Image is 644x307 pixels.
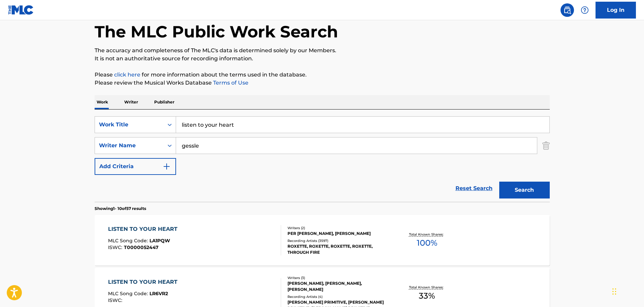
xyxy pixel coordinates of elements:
[563,6,571,14] img: search
[287,238,389,243] div: Recording Artists ( 3597 )
[499,182,550,198] button: Search
[149,290,168,297] span: LR6VR2
[610,275,644,307] div: Chat-Widget
[108,290,149,297] span: MLC Song Code :
[612,281,616,302] div: Ziehen
[95,95,110,109] p: Work
[99,142,160,150] div: Writer Name
[287,231,389,237] div: PER [PERSON_NAME], [PERSON_NAME]
[212,80,248,86] a: Terms of Use
[95,158,176,175] button: Add Criteria
[122,95,140,109] p: Writer
[287,275,389,280] div: Writers ( 3 )
[95,79,550,87] p: Please review the Musical Works Database
[95,47,550,55] p: The accuracy and completeness of The MLC's data is determined solely by our Members.
[409,232,445,237] p: Total Known Shares:
[95,71,550,79] p: Please for more information about the terms used in the database.
[108,297,124,303] span: ISWC :
[108,244,124,250] span: ISWC :
[95,116,550,202] form: Search Form
[578,3,591,17] div: Help
[108,225,181,233] div: LISTEN TO YOUR HEART
[417,237,437,249] span: 100 %
[114,71,140,78] a: click here
[287,243,389,255] div: ROXETTE, ROXETTE, ROXETTE, ROXETTE, THROUGH FIRE
[287,280,389,293] div: [PERSON_NAME], [PERSON_NAME], [PERSON_NAME]
[95,215,550,266] a: LISTEN TO YOUR HEARTMLC Song Code:LA1PQWISWC:T0000052447Writers (2)PER [PERSON_NAME], [PERSON_NAM...
[163,162,171,171] img: 9d2ae6d4665cec9f34b9.svg
[95,22,338,42] h1: The MLC Public Work Search
[108,278,181,286] div: LISTEN TO YOUR HEART
[610,275,644,307] iframe: Chat Widget
[8,5,34,15] img: MLC Logo
[99,121,160,129] div: Work Title
[287,294,389,299] div: Recording Artists ( 4 )
[419,290,435,302] span: 33 %
[409,285,445,290] p: Total Known Shares:
[581,6,589,14] img: help
[561,3,574,17] a: Public Search
[452,181,496,196] a: Reset Search
[108,238,149,244] span: MLC Song Code :
[124,244,159,250] span: T0000052447
[95,206,146,212] p: Showing 1 - 10 of 57 results
[152,95,176,109] p: Publisher
[596,2,636,19] a: Log In
[287,225,389,231] div: Writers ( 2 )
[542,137,550,154] img: Delete Criterion
[149,238,170,244] span: LA1PQW
[95,55,550,63] p: It is not an authoritative source for recording information.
